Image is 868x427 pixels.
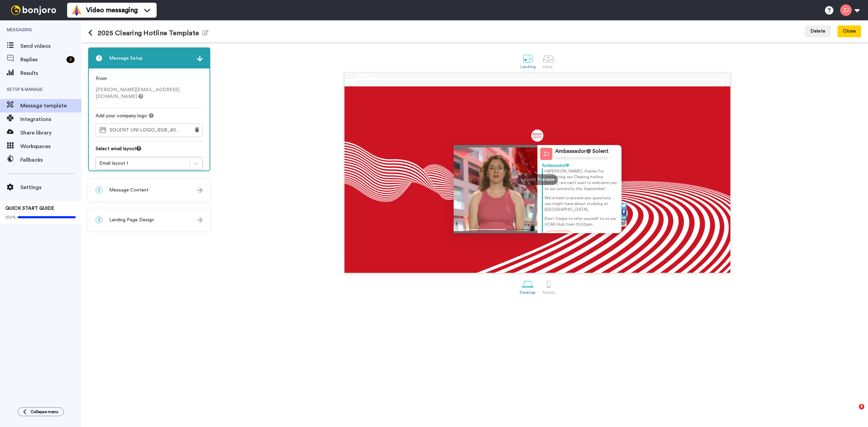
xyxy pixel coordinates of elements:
[88,209,210,231] div: 3Landing Page Design
[454,223,538,233] img: player-controls-full.svg
[96,187,102,194] span: 2
[86,5,138,15] span: Video messaging
[71,5,82,16] img: vm-color.svg
[96,75,107,82] label: From
[517,49,539,73] a: Landing
[96,55,102,62] span: 1
[516,275,539,298] a: Desktop
[859,404,864,409] span: 8
[96,113,147,119] span: Add your company logo
[542,290,555,295] div: Mobile
[545,195,617,212] p: We’re here to answer any questions you might have about studying at [GEOGRAPHIC_DATA].
[539,49,558,73] a: Inbox
[197,56,203,61] img: arrow.svg
[20,129,81,137] span: Share library
[845,404,861,420] iframe: Intercom live chat
[542,64,554,69] div: Inbox
[5,206,54,211] span: QUICK START GUIDE
[20,69,81,77] span: Results
[109,55,143,62] span: Message Setup
[20,115,81,123] span: Integrations
[20,156,81,164] span: Fallbacks
[539,275,558,298] a: Mobile
[517,174,558,185] div: Layout Preview
[197,217,203,223] img: arrow.svg
[88,179,210,201] div: 2Message Content
[20,102,81,110] span: Message template
[88,29,209,37] h1: 2025 Clearing Hotline Template
[20,183,81,191] span: Settings
[545,168,617,192] p: Hi [PERSON_NAME] , thanks for contacting our Clearing hotline [DATE] - we can't wait to welcome y...
[110,127,186,133] span: SOLENT UNI LOGO_RGB_80px (002).jpeg
[99,160,186,167] div: Email layout 1
[520,64,536,69] div: Landing
[545,231,573,242] a: Email us!
[96,87,179,99] span: [PERSON_NAME][EMAIL_ADDRESS][DOMAIN_NAME]
[96,145,203,157] div: Select email layout
[109,217,154,223] span: Landing Page Design
[20,42,81,50] span: Send videos
[531,129,544,142] img: e5eb767c-10c8-4cf3-bcd2-b09c6632b440
[837,25,861,38] button: Close
[66,56,75,63] div: 3
[520,290,536,295] div: Desktop
[20,142,81,150] span: Workspaces
[18,407,64,416] button: Collapse menu
[540,148,552,160] img: Profile Image
[8,5,59,15] img: bj-logo-header-white.svg
[31,409,58,414] span: Collapse menu
[555,148,609,155] div: Ambassador@ Solent
[197,187,203,193] img: arrow.svg
[545,216,617,227] p: Don’t forget to refer yourself to us via UCAS Hub from 13:00pm.
[542,163,617,168] div: Ambassador@
[805,25,831,38] button: Delete
[96,217,102,223] span: 3
[20,56,64,64] span: Replies
[5,215,16,220] span: 100%
[109,187,149,194] span: Message Content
